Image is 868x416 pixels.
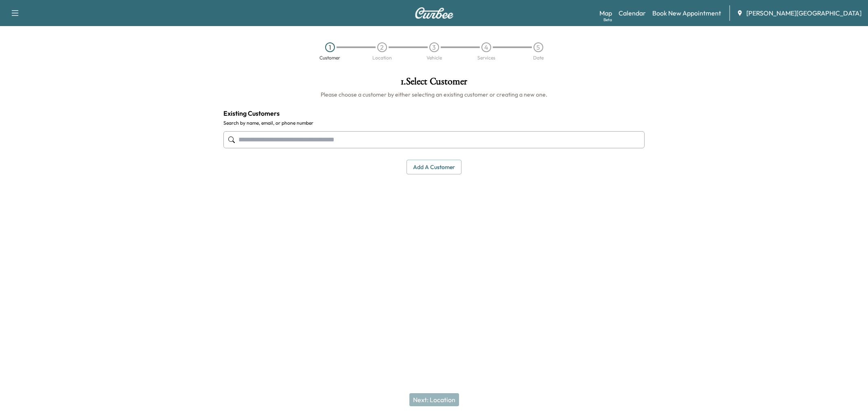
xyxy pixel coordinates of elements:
[481,42,491,52] div: 4
[415,7,454,19] img: Curbee Logo
[599,8,612,18] a: MapBeta
[407,160,461,175] button: Add a customer
[325,42,335,52] div: 1
[746,8,861,18] span: [PERSON_NAME][GEOGRAPHIC_DATA]
[223,90,645,99] h6: Please choose a customer by either selecting an existing customer or creating a new one.
[319,55,340,60] div: Customer
[603,17,612,23] div: Beta
[426,55,442,60] div: Vehicle
[477,55,495,60] div: Services
[429,42,439,52] div: 3
[372,55,392,60] div: Location
[377,42,387,52] div: 2
[223,77,645,90] h1: 1 . Select Customer
[223,120,645,126] label: Search by name, email, or phone number
[652,8,721,18] a: Book New Appointment
[223,108,645,118] h4: Existing Customers
[619,8,646,18] a: Calendar
[533,42,543,52] div: 5
[533,55,544,60] div: Date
